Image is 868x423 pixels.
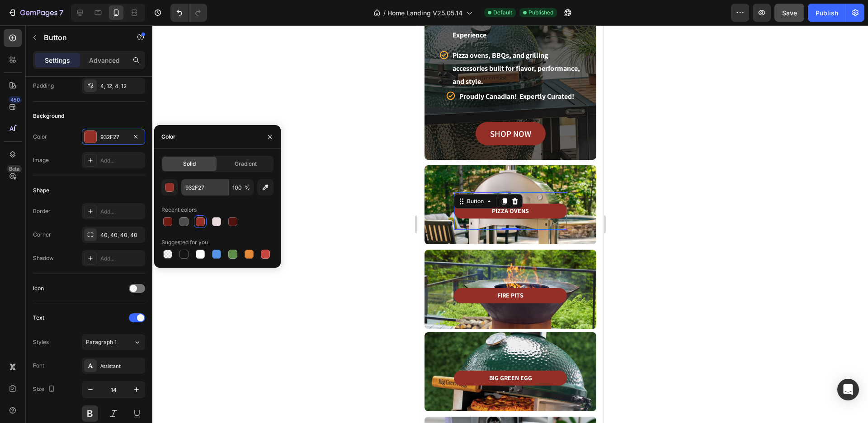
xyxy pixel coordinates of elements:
button: Save [774,4,804,22]
span: Default [493,9,512,17]
a: FIRE PITS [37,263,150,278]
div: Undo/Redo [170,4,207,22]
p: Advanced [89,56,120,65]
div: Image [33,156,49,164]
span: Home Landing V25.05.14 [387,8,462,18]
p: 7 [59,7,63,18]
div: Publish [816,8,838,18]
a: PIZZA OVENS [37,178,150,193]
iframe: Design area [417,25,604,423]
div: Assistant [100,362,143,370]
div: 40, 40, 40, 40 [100,231,143,239]
span: / [383,8,386,18]
div: Border [33,207,51,215]
div: 450 [9,96,22,103]
div: Size [33,383,57,395]
div: Text [33,314,44,322]
div: 4, 12, 4, 12 [100,82,143,90]
p: SHOP NOW [73,102,114,115]
p: Button [44,32,121,43]
p: BIG GREEN EGG [72,347,115,358]
p: PIZZA OVENS [75,180,112,191]
div: Button [48,172,68,180]
div: Padding [33,82,54,90]
span: Published [528,9,553,17]
div: Beta [7,165,22,172]
p: Proudly Canadian! Expertly Curated! [42,65,157,78]
div: Color [161,133,175,141]
p: Pizza ovens, BBQs, and grilling accessories built for flavor, performance, and style. [35,24,164,63]
span: Paragraph 1 [86,338,117,346]
div: Recent colors [161,206,197,214]
div: Shape [33,186,49,195]
span: Solid [183,160,196,168]
span: % [245,184,250,192]
div: Open Intercom Messenger [837,379,859,400]
div: Background [33,112,64,120]
p: Settings [45,56,70,65]
div: Color [33,133,47,141]
span: Gradient [235,160,257,168]
span: Save [782,9,797,17]
div: Suggested for you [161,238,208,246]
button: 7 [4,4,67,22]
a: BIG GREEN EGG [37,345,150,360]
div: Add... [100,255,143,263]
p: FIRE PITS [80,265,106,276]
button: Paragraph 1 [82,334,145,350]
div: Icon [33,284,44,293]
a: SHOP NOW [58,97,128,121]
div: Add... [100,208,143,216]
div: 932F27 [100,133,127,141]
button: Publish [808,4,846,22]
div: Corner [33,231,51,239]
div: Styles [33,338,49,346]
div: Font [33,362,44,370]
input: Eg: FFFFFF [181,179,228,195]
div: Add... [100,157,143,165]
div: Shadow [33,254,54,262]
